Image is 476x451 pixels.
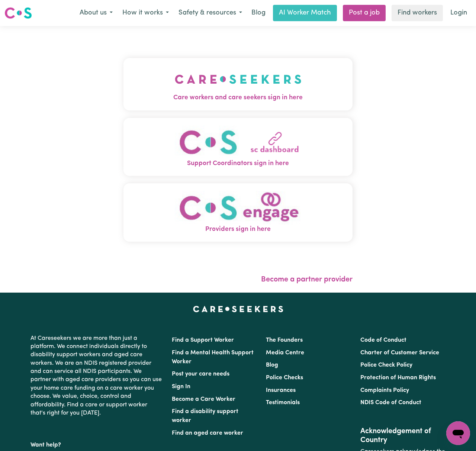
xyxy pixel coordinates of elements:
[446,421,470,445] iframe: Button to launch messaging window
[172,409,238,423] a: Find a disability support worker
[172,371,229,377] a: Post your care needs
[30,438,163,449] p: Want help?
[392,5,443,21] a: Find workers
[172,430,243,436] a: Find an aged care worker
[343,5,386,21] a: Post a job
[360,362,412,368] a: Police Check Policy
[261,276,353,283] a: Become a partner provider
[172,396,235,402] a: Become a Care Worker
[123,93,353,103] span: Care workers and care seekers sign in here
[123,183,353,242] button: Providers sign in here
[266,375,303,381] a: Police Checks
[273,5,337,21] a: AI Worker Match
[172,350,254,365] a: Find a Mental Health Support Worker
[75,5,118,21] button: About us
[123,159,353,168] span: Support Coordinators sign in here
[266,400,300,406] a: Testimonials
[247,5,270,21] a: Blog
[360,387,409,393] a: Complaints Policy
[266,362,278,368] a: Blog
[360,400,421,406] a: NDIS Code of Conduct
[123,58,353,110] button: Care workers and care seekers sign in here
[360,350,439,356] a: Charter of Customer Service
[172,384,190,390] a: Sign In
[193,306,283,312] a: Careseekers home page
[118,5,174,21] button: How it works
[123,225,353,234] span: Providers sign in here
[266,337,303,343] a: The Founders
[360,337,406,343] a: Code of Conduct
[446,5,472,21] a: Login
[123,118,353,176] button: Support Coordinators sign in here
[266,387,296,393] a: Insurances
[360,427,446,445] h2: Acknowledgement of Country
[172,337,234,343] a: Find a Support Worker
[266,350,304,356] a: Media Centre
[174,5,247,21] button: Safety & resources
[30,331,163,421] p: At Careseekers we are more than just a platform. We connect individuals directly to disability su...
[4,4,32,22] a: Careseekers logo
[4,6,32,20] img: Careseekers logo
[360,375,436,381] a: Protection of Human Rights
